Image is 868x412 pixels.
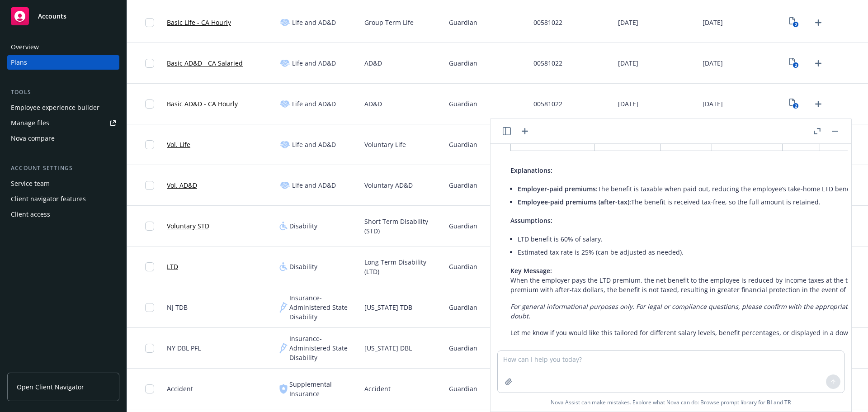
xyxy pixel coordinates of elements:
a: Voluntary STD [167,221,209,231]
span: Assumptions: [510,216,552,225]
input: Toggle Row Selected [145,262,154,271]
span: [DATE] [703,99,723,109]
span: Guardian [449,303,477,312]
span: 00581022 [533,99,562,109]
span: [DATE] [703,18,723,27]
span: Guardian [449,384,477,393]
div: Manage files [11,116,49,130]
span: [US_STATE] DBL [364,343,412,353]
input: Toggle Row Selected [145,181,154,190]
input: Toggle Row Selected [145,59,154,68]
a: Client navigator features [7,192,119,206]
span: Explanations: [510,166,552,175]
span: Nova Assist can make mistakes. Explore what Nova can do: Browse prompt library for and [551,393,791,412]
span: Accident [364,384,391,393]
span: Guardian [449,99,477,109]
text: 2 [795,62,797,68]
a: BI [767,398,772,406]
a: View Plan Documents [787,97,802,111]
a: Upload Plan Documents [811,15,826,30]
div: Client access [11,207,50,222]
div: Service team [11,176,50,191]
input: Toggle Row Selected [145,99,154,109]
span: NJ TDB [167,303,188,312]
span: Life and AD&D [292,140,336,149]
input: Toggle Row Selected [145,222,154,231]
span: [DATE] [618,18,638,27]
span: Disability [289,262,317,271]
a: Nova compare [7,131,119,146]
span: Voluntary AD&D [364,180,413,190]
span: Guardian [449,262,477,271]
span: Group Term Life [364,18,414,27]
input: Toggle Row Selected [145,303,154,312]
a: Client access [7,207,119,222]
a: Basic AD&D - CA Hourly [167,99,238,109]
span: Insurance-Administered State Disability [289,334,357,362]
a: LTD [167,262,178,271]
div: Plans [11,55,27,70]
span: 00581022 [533,18,562,27]
span: Key Message: [510,266,552,275]
span: Guardian [449,140,477,149]
span: Life and AD&D [292,58,336,68]
div: Overview [11,40,39,54]
span: Insurance-Administered State Disability [289,293,357,322]
span: Guardian [449,180,477,190]
a: Overview [7,40,119,54]
a: Employee experience builder [7,100,119,115]
span: Guardian [449,58,477,68]
span: 00581022 [533,58,562,68]
span: [DATE] [618,58,638,68]
span: Guardian [449,343,477,353]
div: Client navigator features [11,192,86,206]
span: [US_STATE] TDB [364,303,412,312]
a: View Plan Documents [787,15,802,30]
span: Life and AD&D [292,99,336,109]
span: [DATE] [618,99,638,109]
span: Voluntary Life [364,140,406,149]
text: 2 [795,22,797,28]
span: Short Term Disability (STD) [364,217,442,236]
span: AD&D [364,58,382,68]
span: Employer-paid premiums: [518,185,598,193]
span: Disability [289,221,317,231]
text: 2 [795,103,797,109]
span: Life and AD&D [292,18,336,27]
a: View Plan Documents [787,56,802,71]
span: AD&D [364,99,382,109]
span: Accounts [38,13,66,20]
span: NY DBL PFL [167,343,201,353]
span: Supplemental Insurance [289,379,357,398]
a: Service team [7,176,119,191]
span: Guardian [449,221,477,231]
a: Vol. AD&D [167,180,197,190]
a: Accounts [7,4,119,29]
div: Account settings [7,164,119,173]
input: Toggle Row Selected [145,140,154,149]
span: Accident [167,384,193,393]
input: Toggle Row Selected [145,18,154,27]
div: Tools [7,88,119,97]
a: TR [784,398,791,406]
a: Vol. Life [167,140,190,149]
span: Guardian [449,18,477,27]
div: Nova compare [11,131,55,146]
span: Life and AD&D [292,180,336,190]
a: Upload Plan Documents [811,56,826,71]
span: Long Term Disability (LTD) [364,257,442,276]
div: Employee experience builder [11,100,99,115]
span: Open Client Navigator [17,382,84,392]
input: Toggle Row Selected [145,344,154,353]
a: Basic Life - CA Hourly [167,18,231,27]
a: Plans [7,55,119,70]
a: Upload Plan Documents [811,97,826,111]
input: Toggle Row Selected [145,384,154,393]
a: Manage files [7,116,119,130]
a: Basic AD&D - CA Salaried [167,58,243,68]
span: [DATE] [703,58,723,68]
span: Employee-paid premiums (after-tax): [518,198,631,206]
